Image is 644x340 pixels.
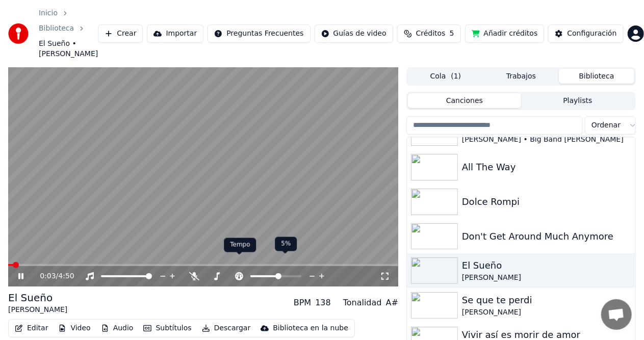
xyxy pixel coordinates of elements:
button: Trabajos [483,69,559,84]
button: Audio [97,321,138,335]
button: Cola [408,69,483,84]
span: Ordenar [591,120,621,130]
div: 5% [275,237,297,251]
button: Guías de video [315,24,393,43]
button: Añadir créditos [465,24,545,43]
div: Don't Get Around Much Anymore [462,229,631,244]
a: Open chat [601,299,632,330]
div: Configuración [567,29,616,39]
button: Preguntas Frecuentes [208,24,310,43]
button: Subtítulos [139,321,195,335]
div: [PERSON_NAME] [462,307,631,318]
div: / [40,271,64,281]
button: Playlists [521,93,634,108]
div: All The Way [462,160,631,174]
button: Créditos5 [397,24,461,43]
div: BPM [294,297,311,309]
button: Configuración [548,24,623,43]
button: Crear [98,24,143,43]
div: Biblioteca en la nube [273,323,348,333]
a: Biblioteca [39,23,74,34]
button: Editar [11,321,52,335]
a: Inicio [39,8,58,18]
div: [PERSON_NAME] • Big Band [PERSON_NAME] [462,135,631,145]
div: A# [386,297,398,309]
span: Créditos [416,29,446,39]
div: Dolce Rompi [462,195,631,209]
span: ( 1 ) [451,71,461,82]
button: Importar [147,24,203,43]
div: [PERSON_NAME] [8,305,67,315]
span: El Sueño • [PERSON_NAME] [39,39,98,59]
span: 0:03 [40,271,56,281]
div: Se que te perdi [462,293,631,307]
img: youka [8,23,29,44]
span: 5 [450,29,454,39]
button: Video [54,321,94,335]
nav: breadcrumb [39,8,98,59]
div: El Sueño [462,258,631,273]
div: [PERSON_NAME] [462,273,631,283]
span: 4:50 [58,271,74,281]
div: 138 [315,297,331,309]
button: Canciones [408,93,521,108]
div: El Sueño [8,291,67,305]
div: Tonalidad [343,297,382,309]
button: Biblioteca [559,69,634,84]
button: Descargar [198,321,255,335]
div: Tempo [224,238,256,252]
